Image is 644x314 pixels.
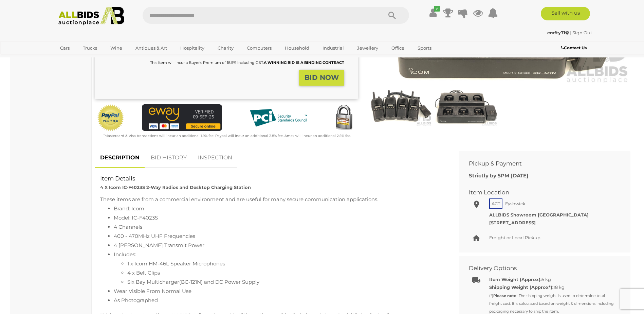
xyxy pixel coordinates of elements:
a: Household [280,42,314,54]
li: Brand: Icom [114,204,443,213]
a: Sell with us [541,7,590,20]
a: crafty71 [547,30,570,35]
h2: Item Location [469,189,610,196]
img: Official PayPal Seal [97,104,125,132]
li: 400 - 470MHz UHF Frequencies [114,231,443,241]
span: Fyshwick [503,199,527,208]
a: DESCRIPTION [95,148,145,168]
a: Computers [242,42,276,54]
img: eWAY Payment Gateway [142,104,222,131]
strong: ALLBIDS Showroom [GEOGRAPHIC_DATA] [489,212,589,217]
b: Contact Us [561,45,587,50]
div: These items are from a commercial environment and are useful for many secure communication applic... [100,195,443,305]
small: Mastercard & Visa transactions will incur an additional 1.9% fee. Paypal will incur an additional... [104,134,351,138]
li: Six Bay Multicharger(BC-121N) and DC Power Supply [127,277,443,286]
a: INSPECTION [193,148,237,168]
a: Sign Out [572,30,592,35]
h2: Delivery Options [469,265,610,272]
li: 4 [PERSON_NAME] Transmit Power [114,241,443,250]
img: 4 X Icom IC-F4023S 2-Way Radios and Desktop Charging Station [370,86,432,126]
h2: Item Details [100,175,443,182]
img: Secured by Rapid SSL [330,104,357,132]
span: ACT [489,198,502,209]
div: 6 kg [489,276,615,283]
b: Strictly by 5PM [DATE] [469,172,529,179]
a: Contact Us [561,44,588,52]
a: Hospitality [176,42,209,54]
a: Cars [56,42,74,54]
img: PCI DSS compliant [244,104,312,132]
img: Allbids.com.au [55,7,128,25]
img: 4 X Icom IC-F4023S 2-Way Radios and Desktop Charging Station [435,86,497,126]
i: ✔ [434,6,440,12]
button: BID NOW [299,70,344,86]
a: Sports [413,42,436,54]
a: Antiques & Art [131,42,171,54]
h2: Pickup & Payment [469,160,610,167]
b: A WINNING BID IS A BINDING CONTRACT [264,60,344,65]
strong: BID NOW [305,73,339,82]
strong: [STREET_ADDRESS] [489,220,536,225]
span: Freight or Local Pickup [489,235,540,240]
a: Industrial [318,42,348,54]
li: Includes: [114,250,443,286]
a: Trucks [78,42,102,54]
strong: crafty71 [547,30,569,35]
small: This Item will incur a Buyer's Premium of 18.5% including GST. [150,60,344,65]
a: [GEOGRAPHIC_DATA] [56,54,113,65]
li: Wear Visible From Normal Use [114,286,443,296]
strong: Shipping Weight (Approx*): [489,284,553,290]
a: ✔ [428,7,438,19]
strong: 4 X Icom IC-F4023S 2-Way Radios and Desktop Charging Station [100,185,251,190]
li: 4 x Belt Clips [127,268,443,277]
button: Search [375,7,409,24]
span: | [570,30,571,35]
b: Item Weight (Approx): [489,277,541,282]
li: Model: IC-F4023S [114,213,443,222]
a: BID HISTORY [146,148,192,168]
a: Wine [106,42,127,54]
li: As Photographed [114,296,443,305]
li: 4 Channels [114,222,443,231]
a: Jewellery [353,42,383,54]
li: 1 x Icom HM-46L Speaker Microphones [127,259,443,268]
a: Office [387,42,409,54]
a: Charity [213,42,238,54]
small: (*) - The shipping weight is used to determine total freight cost. It is calculated based on weig... [489,293,614,314]
strong: Please note [493,293,516,298]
